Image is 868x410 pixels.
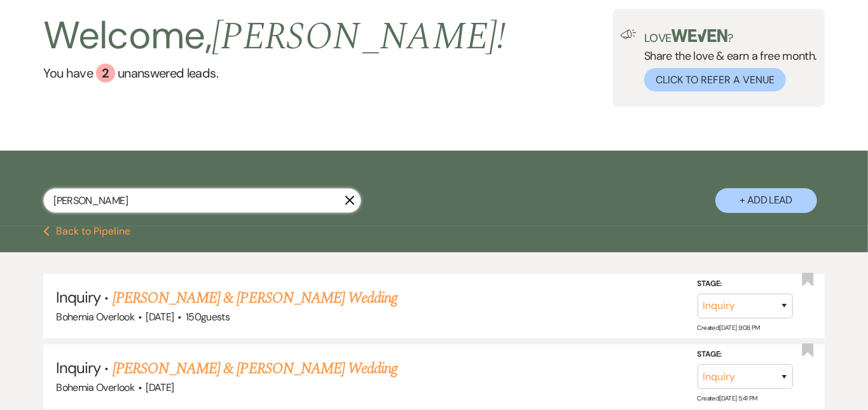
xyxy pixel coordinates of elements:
span: [PERSON_NAME] ! [212,8,506,66]
button: Back to Pipeline [43,226,130,236]
span: Inquiry [56,358,100,378]
a: You have 2 unanswered leads. [43,64,506,83]
img: weven-logo-green.svg [672,29,728,42]
div: 2 [96,64,115,83]
span: 150 guests [186,310,230,324]
h2: Welcome, [43,9,506,64]
img: loud-speaker-illustration.svg [621,29,637,39]
span: Created: [DATE] 5:41 PM [698,394,757,402]
div: Share the love & earn a free month. [637,29,817,92]
a: [PERSON_NAME] & [PERSON_NAME] Wedding [113,287,397,310]
span: Bohemia Overlook [56,310,134,324]
a: [PERSON_NAME] & [PERSON_NAME] Wedding [113,357,397,380]
button: + Add Lead [715,188,817,213]
label: Stage: [698,348,793,362]
span: [DATE] [146,381,174,394]
input: Search by name, event date, email address or phone number [43,188,361,213]
span: Inquiry [56,287,100,307]
span: Created: [DATE] 9:08 PM [698,324,760,332]
p: Love ? [644,29,817,44]
label: Stage: [698,277,793,291]
span: [DATE] [146,310,174,324]
button: Click to Refer a Venue [644,68,786,92]
span: Bohemia Overlook [56,381,134,394]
